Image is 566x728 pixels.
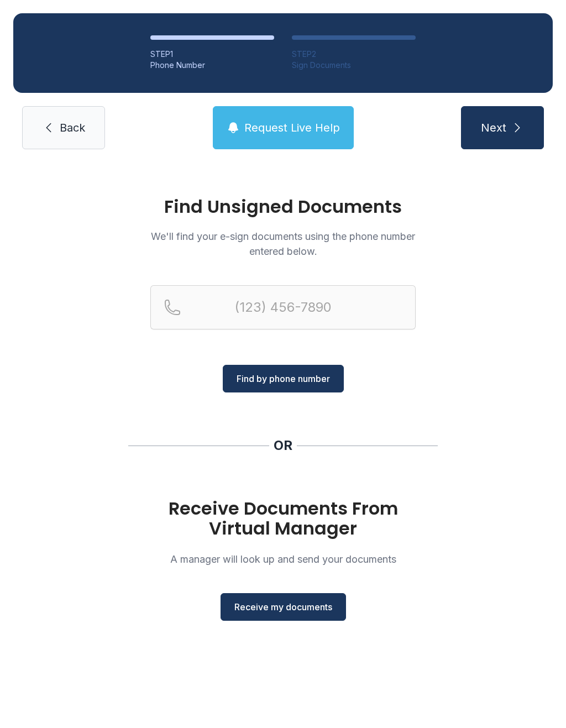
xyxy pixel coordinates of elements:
span: Receive my documents [234,600,332,614]
div: STEP 2 [292,49,416,60]
span: Next [481,120,506,135]
span: Request Live Help [244,120,340,135]
h1: Find Unsigned Documents [150,198,416,216]
h1: Receive Documents From Virtual Manager [150,499,416,538]
span: Find by phone number [237,372,330,385]
input: Reservation phone number [150,285,416,329]
div: Phone Number [150,60,274,71]
div: Sign Documents [292,60,416,71]
div: OR [274,437,292,454]
span: Back [60,120,85,135]
p: A manager will look up and send your documents [150,552,416,567]
p: We'll find your e-sign documents using the phone number entered below. [150,229,416,259]
div: STEP 1 [150,49,274,60]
